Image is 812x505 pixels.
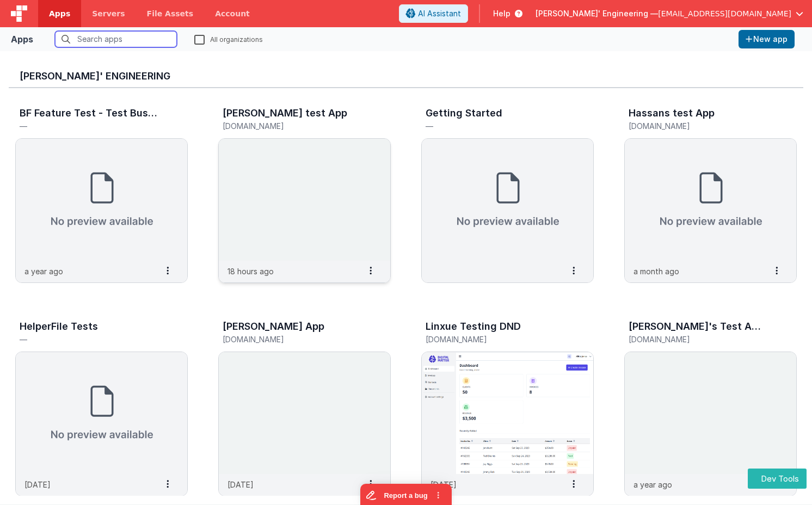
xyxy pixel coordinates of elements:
p: a month ago [633,266,679,277]
h3: [PERSON_NAME] test App [223,108,347,119]
span: [EMAIL_ADDRESS][DOMAIN_NAME] [658,8,791,19]
span: AI Assistant [418,8,461,19]
h3: [PERSON_NAME]' Engineering [20,71,792,82]
h3: BF Feature Test - Test Business File [20,108,157,119]
h3: HelperFile Tests [20,321,98,332]
span: Apps [49,8,70,19]
h5: — [20,335,161,343]
p: [DATE] [24,479,51,490]
label: All organizations [194,34,263,44]
h5: [DOMAIN_NAME] [629,335,770,343]
h3: [PERSON_NAME] App [223,321,324,332]
h3: [PERSON_NAME]'s Test App new [629,321,766,332]
p: [DATE] [227,479,254,490]
span: Help [493,8,510,19]
h3: Getting Started [426,108,502,119]
h5: [DOMAIN_NAME] [426,335,567,343]
span: Servers [92,8,125,19]
span: File Assets [147,8,194,19]
h5: [DOMAIN_NAME] [223,122,364,130]
input: Search apps [55,31,177,47]
h3: Linxue Testing DND [426,321,521,332]
p: 18 hours ago [227,266,274,277]
p: a year ago [633,479,672,490]
h5: [DOMAIN_NAME] [223,335,364,343]
button: New app [739,30,795,48]
p: [DATE] [430,479,457,490]
button: [PERSON_NAME]' Engineering — [EMAIL_ADDRESS][DOMAIN_NAME] [536,8,803,19]
h5: [DOMAIN_NAME] [629,122,770,130]
p: a year ago [24,266,63,277]
button: Dev Tools [748,469,807,489]
h3: Hassans test App [629,108,715,119]
button: AI Assistant [399,4,468,23]
h5: — [20,122,161,130]
h5: — [426,122,567,130]
div: Apps [11,33,33,46]
span: [PERSON_NAME]' Engineering — [536,8,658,19]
